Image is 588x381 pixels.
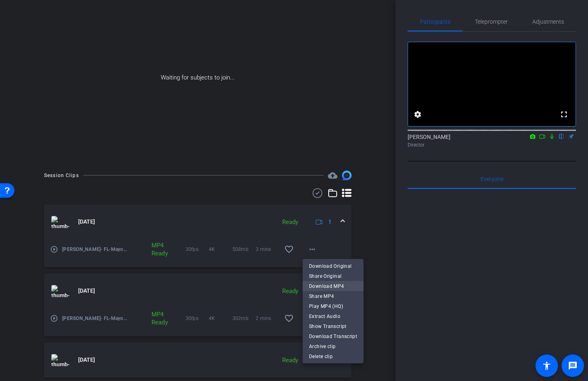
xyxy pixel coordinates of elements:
span: Share MP4 [309,291,357,301]
span: Extract Audio [309,311,357,321]
span: Play MP4 (HQ) [309,301,357,311]
span: Show Transcript [309,321,357,331]
span: Download MP4 [309,281,357,291]
span: Download Original [309,261,357,271]
span: Delete clip [309,351,357,361]
span: Archive clip [309,341,357,351]
span: Share Original [309,271,357,281]
span: Download Transcript [309,331,357,341]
